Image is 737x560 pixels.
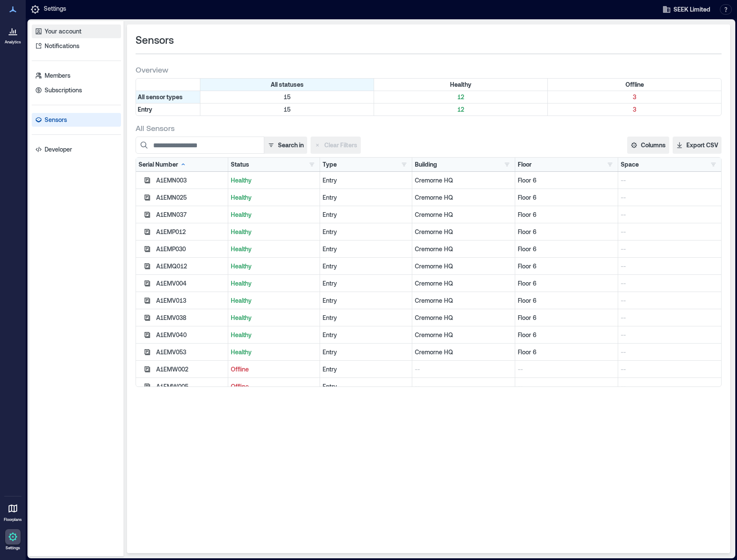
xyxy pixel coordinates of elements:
div: Serial Number [139,160,187,169]
div: Building [415,160,437,169]
div: A1EMQ012 [156,262,225,271]
div: A1EMN037 [156,210,225,219]
p: Cremorne HQ [415,245,512,253]
button: Export CSV [673,137,722,154]
div: A1EMV038 [156,313,225,322]
p: Settings [44,4,66,15]
p: Cremorne HQ [415,176,512,185]
p: -- [621,176,719,185]
div: A1EMW005 [156,382,225,391]
span: All Sensors [136,123,175,133]
div: A1EMN025 [156,193,225,202]
div: Entry [323,210,409,219]
p: Cremorne HQ [415,348,512,356]
p: 3 [550,93,719,101]
a: Analytics [2,21,24,47]
button: Search in [264,137,307,154]
p: Cremorne HQ [415,210,512,219]
p: -- [621,313,719,322]
p: Sensors [45,116,67,124]
div: Type [323,160,337,169]
p: Members [45,71,70,80]
div: Entry [323,279,409,288]
p: Your account [45,27,82,36]
p: Floor 6 [518,348,615,356]
p: Healthy [231,210,317,219]
div: All statuses [200,79,374,91]
p: Analytics [5,40,21,45]
p: Floor 6 [518,296,615,305]
p: -- [621,331,719,339]
p: 12 [376,105,546,114]
span: Sensors [136,33,174,47]
p: Settings [6,545,20,551]
a: Members [32,69,121,82]
button: SEEK Limited [660,3,713,16]
div: Entry [323,331,409,339]
div: Entry [323,228,409,236]
p: 15 [202,105,372,114]
p: Floor 6 [518,228,615,236]
div: Entry [323,382,409,391]
p: Cremorne HQ [415,193,512,202]
div: Filter by Type: Entry & Status: Offline [548,103,721,116]
a: Settings [3,527,23,553]
p: Floor 6 [518,210,615,219]
span: SEEK Limited [674,5,710,14]
p: -- [621,382,719,391]
p: Healthy [231,279,317,288]
div: Entry [323,262,409,271]
div: All sensor types [136,91,200,103]
div: Entry [323,348,409,356]
p: Floor 6 [518,176,615,185]
p: Cremorne HQ [415,262,512,271]
p: Floor 6 [518,245,615,253]
p: -- [621,365,719,374]
p: -- [621,262,719,271]
div: Status [231,160,249,169]
button: Clear Filters [311,137,361,154]
div: A1EMW002 [156,365,225,374]
p: Cremorne HQ [415,313,512,322]
div: Filter by Status: Offline [548,79,721,91]
a: Your account [32,24,121,38]
button: Columns [627,137,669,154]
div: A1EMV013 [156,296,225,305]
p: Healthy [231,296,317,305]
a: Sensors [32,113,121,127]
p: Healthy [231,348,317,356]
p: Offline [231,365,317,374]
div: A1EMN003 [156,176,225,185]
div: A1EMV040 [156,331,225,339]
p: Healthy [231,331,317,339]
p: Healthy [231,262,317,271]
p: Healthy [231,193,317,202]
p: 12 [376,93,546,101]
p: -- [621,348,719,356]
p: Floor 6 [518,279,615,288]
p: Subscriptions [45,86,82,94]
p: Developer [45,145,72,154]
div: A1EMP030 [156,245,225,253]
div: Entry [323,176,409,185]
p: Cremorne HQ [415,228,512,236]
p: -- [621,210,719,219]
p: -- [415,365,512,374]
div: Entry [323,313,409,322]
p: 15 [202,93,372,101]
div: Filter by Status: Healthy [374,79,548,91]
p: -- [415,382,512,391]
p: -- [621,296,719,305]
div: A1EMV004 [156,279,225,288]
p: Floor 6 [518,313,615,322]
div: A1EMV053 [156,348,225,356]
p: Healthy [231,245,317,253]
p: -- [621,279,719,288]
div: Entry [323,245,409,253]
p: -- [621,245,719,253]
p: Floor 6 [518,262,615,271]
div: A1EMP012 [156,228,225,236]
div: Floor [518,160,532,169]
div: Entry [323,365,409,374]
p: Offline [231,382,317,391]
